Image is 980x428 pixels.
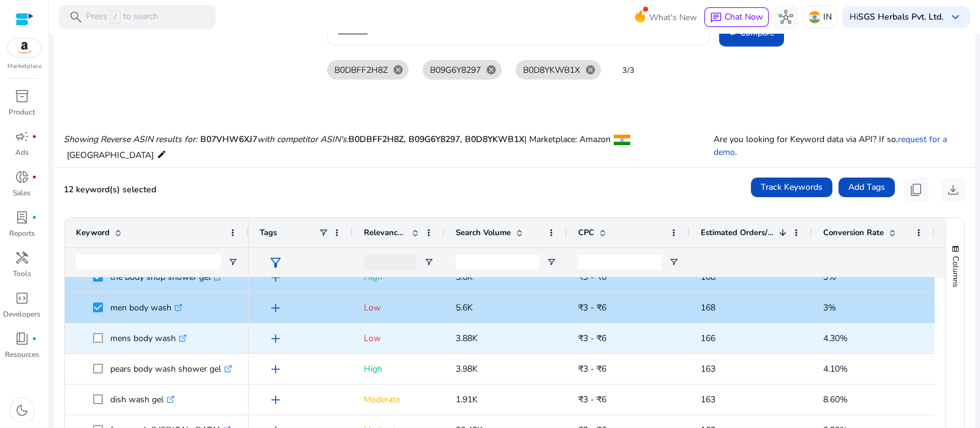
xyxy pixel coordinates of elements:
input: Search Volume Filter Input [456,255,539,269]
span: Conversion Rate [823,227,884,238]
mat-icon: cancel [481,64,502,75]
span: download [946,182,960,197]
p: Press to search [86,10,158,24]
span: 12 keyword(s) selected [64,184,156,195]
span: inventory_2 [15,89,29,103]
p: IN [823,6,832,28]
span: 163 [701,363,715,375]
p: Developers [3,309,40,320]
span: 4.30% [823,332,848,344]
span: Relevance Score [364,227,407,238]
span: lab_profile [15,210,29,225]
span: / [110,10,121,24]
span: handyman [15,250,29,265]
span: B0DBFF2H8Z [334,64,388,77]
button: Open Filter Menu [546,257,556,267]
span: fiber_manual_record [32,336,37,341]
span: , [460,133,465,145]
button: Open Filter Menu [424,257,434,267]
span: donut_small [15,170,29,184]
p: Tools [13,268,31,279]
p: men body wash [110,295,183,320]
button: Track Keywords [751,178,832,197]
p: mens body wash [110,326,187,351]
span: 5.6K [456,271,473,283]
p: Low [364,326,434,351]
span: search [69,10,83,24]
span: B09G6Y8297 [430,64,481,77]
span: 3.98K [456,363,478,375]
span: Search Volume [456,227,511,238]
input: CPC Filter Input [578,255,661,269]
p: High [364,356,434,381]
span: Track Keywords [761,181,823,193]
span: 166 [701,332,715,344]
mat-hint: 3/3 [622,63,635,77]
p: Reports [9,228,35,239]
span: add [268,301,283,315]
span: B0D8YKWB1X [465,133,524,145]
span: ₹3 - ₹6 [578,332,606,344]
span: 163 [701,394,715,405]
button: Open Filter Menu [228,257,238,267]
span: B0D8YKWB1X [523,64,580,77]
span: add [268,392,283,407]
span: B0DBFF2H8Z [349,133,409,145]
p: Low [364,295,434,320]
span: , [404,133,409,145]
span: ₹3 - ₹6 [578,363,606,375]
i: Showing Reverse ASIN results for: [64,133,197,145]
img: amazon.svg [8,39,41,57]
span: 3% [823,271,836,283]
span: 3.88K [456,332,478,344]
span: 8.60% [823,394,848,405]
span: 168 [701,271,715,283]
button: content_copy [904,178,929,202]
button: Open Filter Menu [669,257,679,267]
button: chatChat Now [704,7,769,27]
button: hub [774,5,798,29]
p: Ads [15,147,29,158]
span: 1.91K [456,394,478,405]
mat-icon: cancel [388,64,409,75]
span: Estimated Orders/Month [701,227,774,238]
p: Hi [850,13,943,21]
span: content_copy [909,182,924,197]
span: fiber_manual_record [32,134,37,139]
span: B07VHW6XJ7 [200,133,257,145]
span: hub [778,10,793,24]
span: B09G6Y8297 [409,133,465,145]
span: 168 [701,302,715,313]
button: Add Tags [839,178,895,197]
p: Are you looking for Keyword data via API? If so, . [714,133,965,159]
p: the body shop shower gel [110,265,222,290]
span: fiber_manual_record [32,215,37,220]
span: Columns [950,256,961,287]
span: ₹3 - ₹6 [578,302,606,313]
p: pears body wash shower gel [110,356,232,381]
span: 5.6K [456,302,473,313]
mat-icon: cancel [580,64,601,75]
span: ₹3 - ₹6 [578,271,606,283]
span: Chat Now [725,11,763,23]
p: Moderate [364,387,434,412]
span: code_blocks [15,291,29,306]
span: CPC [578,227,594,238]
span: dark_mode [15,403,29,418]
b: SGS Herbals Pvt. Ltd. [858,11,943,23]
button: download [941,178,965,202]
span: filter_alt [268,255,283,270]
span: keyboard_arrow_down [948,10,963,24]
p: Resources [5,349,39,360]
i: with competitor ASIN's: [257,133,349,145]
span: | Marketplace: Amazon [524,133,611,145]
span: add [268,270,283,285]
span: 4.10% [823,363,848,375]
span: [GEOGRAPHIC_DATA] [67,149,154,161]
span: chat [710,12,722,24]
span: What's New [649,7,697,28]
span: Tags [260,227,277,238]
span: campaign [15,129,29,144]
input: Keyword Filter Input [76,255,221,269]
mat-icon: edit [157,147,167,162]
